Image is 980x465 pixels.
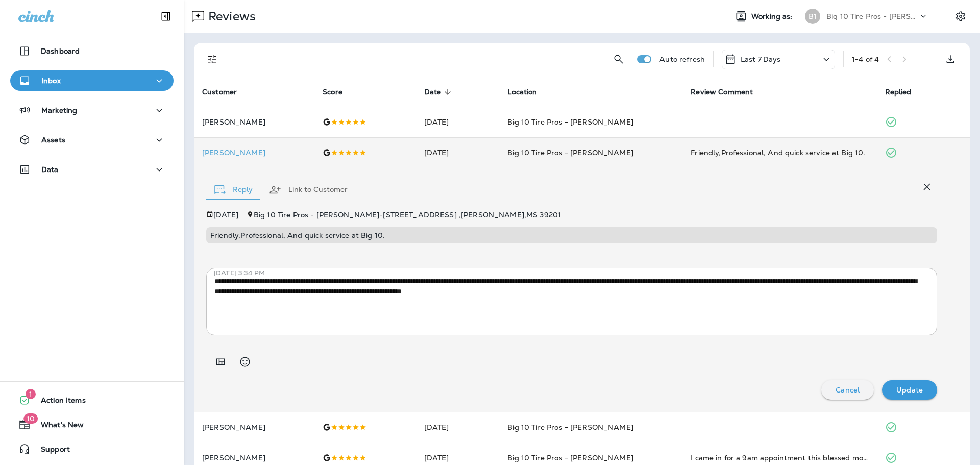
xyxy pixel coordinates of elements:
p: [DATE] 3:34 PM [214,269,945,277]
p: [PERSON_NAME] [202,118,306,126]
button: Search Reviews [608,49,629,69]
span: Working as: [751,12,795,21]
p: [PERSON_NAME] [202,423,306,431]
button: Add in a premade template [210,352,231,372]
span: Big 10 Tire Pros - [PERSON_NAME] [507,423,633,432]
button: Inbox [10,70,174,91]
p: Data [41,165,59,174]
span: Location [507,87,550,96]
button: Export as CSV [940,49,961,69]
button: Select an emoji [235,352,255,372]
p: Assets [41,136,65,144]
span: Big 10 Tire Pros - [PERSON_NAME] - [STREET_ADDRESS] , [PERSON_NAME] , MS 39201 [254,210,561,219]
div: B1 [805,9,820,24]
span: Review Comment [691,87,766,96]
button: Link to Customer [261,172,356,208]
span: Review Comment [691,88,753,96]
td: [DATE] [416,137,500,168]
p: Cancel [836,386,860,394]
span: Big 10 Tire Pros - [PERSON_NAME] [507,117,633,127]
p: Update [896,386,923,394]
button: Collapse Sidebar [152,6,180,27]
span: Date [424,87,455,96]
span: What's New [31,421,84,433]
span: Date [424,88,442,96]
p: Marketing [41,106,77,114]
button: 1Action Items [10,390,174,410]
button: Assets [10,130,174,150]
p: [PERSON_NAME] [202,149,306,157]
span: Customer [202,87,250,96]
button: Marketing [10,100,174,120]
span: Customer [202,88,237,96]
p: Friendly,Professional, And quick service at Big 10. [210,231,933,239]
button: Settings [951,7,970,26]
button: 10What's New [10,414,174,435]
button: Cancel [821,380,874,400]
p: Auto refresh [659,55,705,63]
p: Inbox [41,77,61,85]
p: Big 10 Tire Pros - [PERSON_NAME] [826,12,918,20]
button: Reply [206,172,261,208]
button: Support [10,439,174,459]
div: Friendly,Professional, And quick service at Big 10. [691,148,868,158]
span: Score [323,87,356,96]
div: Click to view Customer Drawer [202,149,306,157]
button: Data [10,159,174,180]
button: Filters [202,49,223,69]
p: Dashboard [41,47,80,55]
button: Dashboard [10,41,174,61]
span: Replied [885,88,912,96]
td: [DATE] [416,107,500,137]
p: Last 7 Days [741,55,781,63]
span: Big 10 Tire Pros - [PERSON_NAME] [507,148,633,157]
td: [DATE] [416,412,500,443]
div: 1 - 4 of 4 [852,55,879,63]
span: Score [323,88,342,96]
div: I came in for a 9am appointment this blessed morning. Arrived at 8:50 and they took my vehicle in... [691,453,868,463]
span: Replied [885,87,925,96]
span: Action Items [31,396,86,408]
p: Reviews [204,9,256,24]
span: Location [507,88,537,96]
button: Update [882,380,937,400]
span: 1 [26,389,36,399]
p: [DATE] [213,211,238,219]
p: [PERSON_NAME] [202,454,306,462]
span: Support [31,445,70,457]
span: Big 10 Tire Pros - [PERSON_NAME] [507,453,633,462]
span: 10 [23,413,38,424]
